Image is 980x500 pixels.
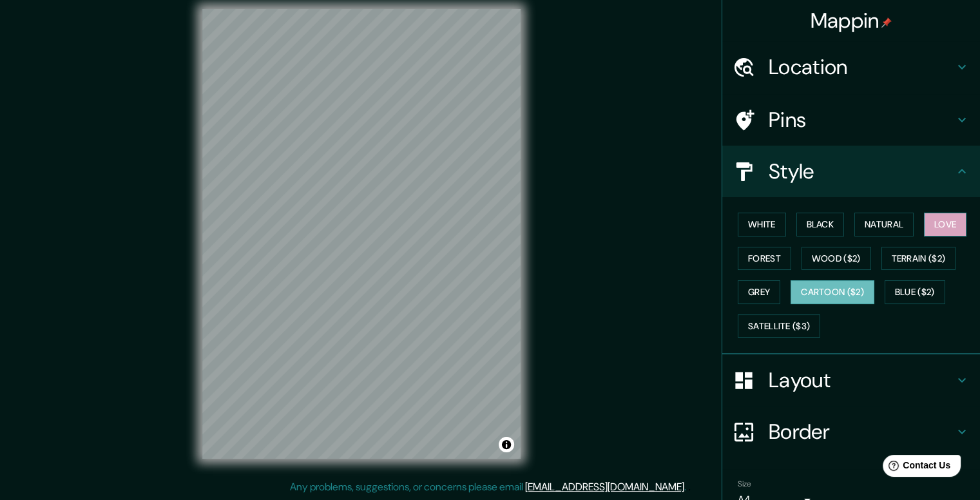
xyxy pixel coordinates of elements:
a: [EMAIL_ADDRESS][DOMAIN_NAME] [525,480,684,494]
h4: Mappin [811,8,892,34]
div: Pins [722,94,980,146]
button: Satellite ($3) [738,314,820,338]
div: Border [722,406,980,457]
button: Black [796,213,845,236]
h4: Style [769,159,954,184]
h4: Layout [769,367,954,393]
button: Terrain ($2) [881,247,956,271]
button: Wood ($2) [802,247,871,271]
label: Size [738,479,751,490]
div: Layout [722,354,980,406]
div: . [686,479,688,495]
canvas: Map [202,9,521,459]
img: pin-icon.png [881,17,892,28]
button: Cartoon ($2) [791,280,874,304]
iframe: Help widget launcher [865,450,966,486]
button: Grey [738,280,780,304]
button: Toggle attribution [499,437,514,452]
h4: Pins [769,107,954,133]
button: Love [924,213,966,236]
button: Forest [738,247,791,271]
button: Blue ($2) [885,280,945,304]
button: Natural [854,213,914,236]
div: Location [722,41,980,93]
div: . [688,479,691,495]
h4: Border [769,419,954,445]
p: Any problems, suggestions, or concerns please email . [290,479,686,495]
div: Style [722,146,980,197]
h4: Location [769,54,954,80]
button: White [738,213,786,236]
